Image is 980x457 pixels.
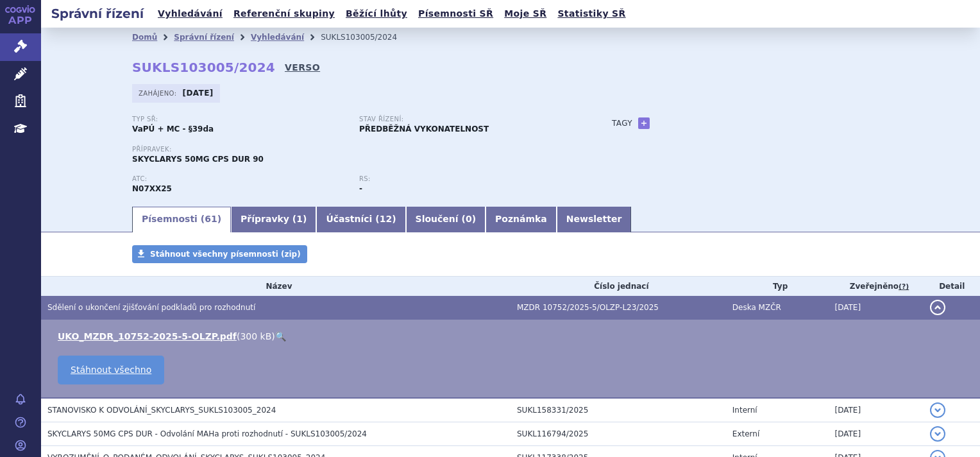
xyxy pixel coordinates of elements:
h3: Tagy [612,116,632,131]
th: Detail [924,277,980,296]
span: 61 [205,214,217,224]
strong: OMAVELOXOLON [132,184,172,193]
p: ATC: [132,175,346,183]
a: Vyhledávání [154,5,226,22]
td: MZDR 10752/2025-5/OLZP-L23/2025 [511,296,726,320]
span: Sdělení o ukončení zjišťování podkladů pro rozhodnutí [47,303,255,312]
strong: - [359,184,362,193]
strong: [DATE] [183,89,214,98]
a: + [638,117,650,129]
a: Newsletter [557,207,632,232]
button: detail [930,426,945,442]
strong: SUKLS103005/2024 [132,60,275,75]
p: Typ SŘ: [132,116,346,123]
span: Stáhnout všechny písemnosti (zip) [150,250,301,259]
a: 🔍 [275,331,286,341]
a: Stáhnout všechno [58,356,164,384]
span: 12 [380,214,392,224]
a: Sloučení (0) [406,207,486,232]
span: SKYCLARYS 50MG CPS DUR - Odvolání MAHa proti rozhodnutí - SUKLS103005/2024 [47,429,367,438]
a: Vyhledávání [251,33,304,42]
a: Poznámka [486,207,557,232]
strong: PŘEDBĚŽNÁ VYKONATELNOST [359,125,489,134]
p: Přípravek: [132,146,586,153]
span: Zahájeno: [139,88,179,98]
a: Běžící lhůty [342,5,411,22]
a: VERSO [285,61,320,74]
a: Domů [132,33,157,42]
strong: VaPÚ + MC - §39da [132,125,214,134]
span: 1 [296,214,303,224]
a: Písemnosti SŘ [414,5,497,22]
a: Moje SŘ [500,5,550,22]
span: 300 kB [240,331,271,341]
a: Referenční skupiny [230,5,339,22]
li: SUKLS103005/2024 [321,28,414,47]
button: detail [930,402,945,418]
span: Interní [732,406,757,415]
th: Typ [726,277,829,296]
td: [DATE] [829,422,924,446]
a: Písemnosti (61) [132,207,231,232]
a: Účastníci (12) [316,207,405,232]
button: detail [930,300,945,315]
a: UKO_MZDR_10752-2025-5-OLZP.pdf [58,331,237,341]
a: Správní řízení [174,33,234,42]
abbr: (?) [899,282,909,291]
li: ( ) [58,330,967,343]
td: SUKL158331/2025 [511,398,726,422]
th: Název [41,277,511,296]
p: RS: [359,175,573,183]
span: Externí [732,429,759,438]
span: STANOVISKO K ODVOLÁNÍ_SKYCLARYS_SUKLS103005_2024 [47,406,276,415]
a: Přípravky (1) [231,207,316,232]
p: Stav řízení: [359,116,573,123]
th: Zveřejněno [829,277,924,296]
td: [DATE] [829,296,924,320]
td: [DATE] [829,398,924,422]
span: 0 [466,214,472,224]
span: SKYCLARYS 50MG CPS DUR 90 [132,155,264,164]
td: SUKL116794/2025 [511,422,726,446]
th: Číslo jednací [511,277,726,296]
a: Statistiky SŘ [553,5,629,22]
a: Stáhnout všechny písemnosti (zip) [132,245,307,263]
span: Deska MZČR [732,303,781,312]
h2: Správní řízení [41,4,154,22]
